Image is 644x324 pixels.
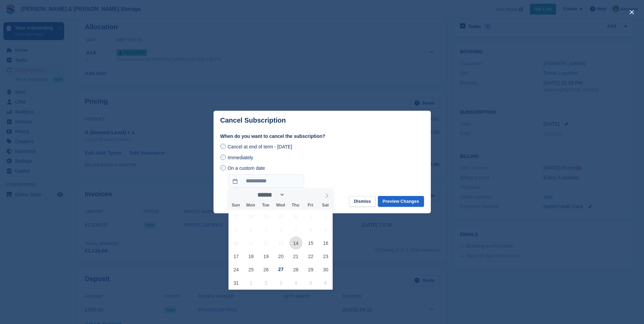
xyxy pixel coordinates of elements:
[319,250,332,263] span: August 23, 2025
[229,250,243,263] span: August 17, 2025
[274,263,288,276] span: August 27, 2025
[255,191,285,198] select: Month
[274,236,288,250] span: August 13, 2025
[289,276,302,289] span: September 4, 2025
[304,223,317,236] span: August 8, 2025
[285,191,306,198] input: Year
[378,196,424,207] button: Preview Changes
[289,250,302,263] span: August 21, 2025
[259,276,273,289] span: September 2, 2025
[220,144,226,149] input: Cancel at end of term - [DATE]
[220,133,424,140] label: When do you want to cancel the subscription?
[259,250,273,263] span: August 19, 2025
[229,263,243,276] span: August 24, 2025
[229,276,243,289] span: August 31, 2025
[258,203,273,208] span: Tue
[228,203,243,208] span: Sun
[244,263,258,276] span: August 25, 2025
[227,165,265,171] span: On a custom date
[227,144,292,149] span: Cancel at end of term - [DATE]
[626,7,637,18] button: close
[228,174,304,188] input: On a custom date
[318,203,333,208] span: Sat
[244,236,258,250] span: August 11, 2025
[319,223,332,236] span: August 9, 2025
[220,155,226,160] input: Immediately
[244,210,258,223] span: July 28, 2025
[244,250,258,263] span: August 18, 2025
[259,263,273,276] span: August 26, 2025
[303,203,318,208] span: Fri
[289,210,302,223] span: July 31, 2025
[274,250,288,263] span: August 20, 2025
[319,236,332,250] span: August 16, 2025
[319,210,332,223] span: August 2, 2025
[349,196,375,207] button: Dismiss
[244,223,258,236] span: August 4, 2025
[259,210,273,223] span: July 29, 2025
[304,263,317,276] span: August 29, 2025
[274,223,288,236] span: August 6, 2025
[259,236,273,250] span: August 12, 2025
[243,203,258,208] span: Mon
[289,236,302,250] span: August 14, 2025
[288,203,303,208] span: Thu
[304,210,317,223] span: August 1, 2025
[274,276,288,289] span: September 3, 2025
[289,223,302,236] span: August 7, 2025
[229,210,243,223] span: July 27, 2025
[304,236,317,250] span: August 15, 2025
[220,116,286,124] p: Cancel Subscription
[319,276,332,289] span: September 6, 2025
[319,263,332,276] span: August 30, 2025
[274,210,288,223] span: July 30, 2025
[229,223,243,236] span: August 3, 2025
[304,276,317,289] span: September 5, 2025
[220,165,226,170] input: On a custom date
[273,203,288,208] span: Wed
[304,250,317,263] span: August 22, 2025
[229,236,243,250] span: August 10, 2025
[259,223,273,236] span: August 5, 2025
[227,155,253,160] span: Immediately
[244,276,258,289] span: September 1, 2025
[289,263,302,276] span: August 28, 2025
